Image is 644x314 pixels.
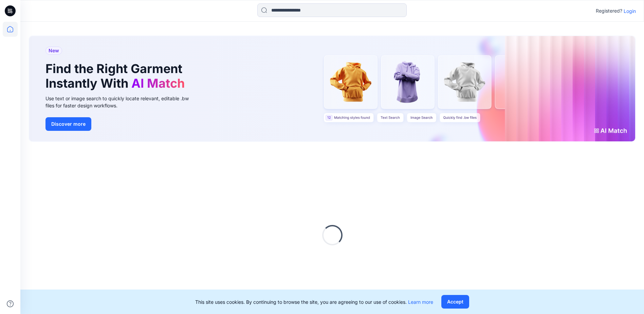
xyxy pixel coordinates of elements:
p: Login [624,7,636,15]
h1: Find the Right Garment Instantly With [45,62,188,91]
button: Accept [441,295,469,309]
span: AI Match [131,76,185,91]
p: Registered? [596,7,622,15]
div: Use text or image search to quickly locate relevant, editable .bw files for faster design workflows. [45,95,198,109]
button: Discover more [45,117,91,131]
p: This site uses cookies. By continuing to browse the site, you are agreeing to our use of cookies. [195,298,433,306]
a: Learn more [408,299,433,305]
span: New [49,47,59,55]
